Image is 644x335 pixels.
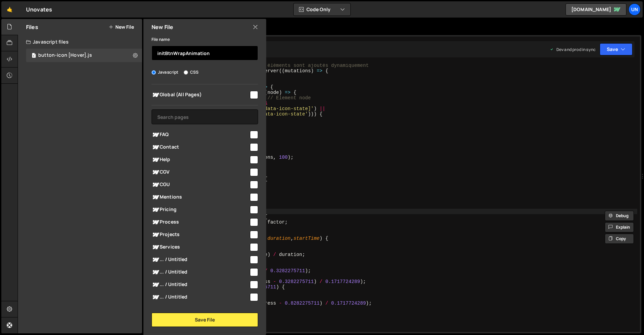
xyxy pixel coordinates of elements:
[600,43,632,55] button: Save
[26,49,142,62] div: 16819/45959.js
[152,156,249,164] span: Help
[38,52,92,58] div: button-icon [Hover].js
[32,53,36,59] span: 1
[605,234,634,244] button: Copy
[550,47,596,52] div: Dev and prod in sync
[184,70,188,75] input: CSS
[152,91,249,99] span: Global (All Pages)
[152,46,258,60] input: Name
[26,23,38,31] h2: Files
[18,35,142,49] div: Javascript files
[152,268,249,276] span: ... / Untitled
[152,206,249,214] span: Pricing
[109,24,134,30] button: New File
[184,69,199,76] label: CSS
[152,256,249,264] span: ... / Untitled
[628,3,641,16] a: Un
[152,193,249,201] span: Mentions
[152,109,258,124] input: Search pages
[152,36,170,43] label: File name
[152,293,249,301] span: ... / Untitled
[152,281,249,289] span: ... / Untitled
[152,231,249,239] span: Projects
[294,3,350,16] button: Code Only
[152,181,249,189] span: CGU
[152,23,173,31] h2: New File
[1,1,18,18] a: 🤙
[152,69,179,76] label: Javascript
[152,243,249,251] span: Services
[152,143,249,151] span: Contact
[152,218,249,226] span: Process
[152,70,156,75] input: Javascript
[566,3,626,16] a: [DOMAIN_NAME]
[152,168,249,176] span: CGV
[26,5,52,14] div: Unovates
[605,222,634,232] button: Explain
[152,131,249,139] span: FAQ
[605,211,634,221] button: Debug
[152,313,258,327] button: Save File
